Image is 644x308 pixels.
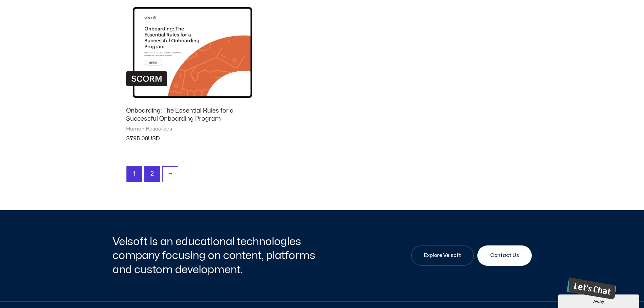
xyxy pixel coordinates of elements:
[490,252,519,260] span: Contact Us
[126,136,130,141] span: $
[564,275,616,302] iframe: chat widget
[126,166,518,186] nav: Product Pagination
[113,235,320,277] h2: Velsoft is an educational technologies company focusing on content, platforms and custom developm...
[477,245,532,266] a: Contact Us
[127,167,142,182] span: Page 1
[163,167,178,182] a: →
[558,293,641,308] iframe: chat widget
[126,136,148,141] bdi: 795.00
[126,107,252,123] h2: Onboarding: The Essential Rules for a Successful Onboarding Program
[145,167,160,182] a: Page 2
[424,252,461,260] span: Explore Velsoft
[126,126,252,133] span: Human Resources
[3,3,55,25] img: Chat attention grabber
[126,107,252,126] a: Onboarding: The Essential Rules for a Successful Onboarding Program
[411,245,474,266] a: Explore Velsoft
